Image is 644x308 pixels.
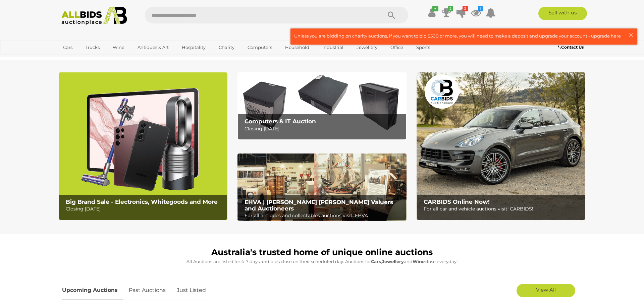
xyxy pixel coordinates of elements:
a: CARBIDS Online Now! CARBIDS Online Now! For all car and vehicle auctions visit: CARBIDS! [417,72,585,220]
span: × [628,28,634,42]
strong: Cars [371,259,381,264]
i: 2 [463,6,468,11]
h1: Australia's trusted home of unique online auctions [62,248,582,257]
img: CARBIDS Online Now! [417,72,585,220]
a: 2 [456,7,466,19]
a: Household [281,42,314,53]
b: Big Brand Sale - Electronics, Whitegoods and More [66,198,218,205]
a: Contact Us [558,44,585,51]
i: 2 [448,6,453,11]
a: Wine [108,42,129,53]
button: Search [375,7,408,23]
p: For all antiques and collectables auctions visit: EHVA [245,211,402,220]
a: Antiques & Art [133,42,173,53]
i: 1 [478,6,483,11]
img: Big Brand Sale - Electronics, Whitegoods and More [59,72,227,220]
a: Office [386,42,408,53]
a: Computers [243,42,276,53]
a: Computers & IT Auction Computers & IT Auction Closing [DATE] [237,72,406,140]
p: All Auctions are listed for 4-7 days and bids close on their scheduled day. Auctions for , and cl... [62,258,582,265]
a: Upcoming Auctions [62,281,123,300]
p: For all car and vehicle auctions visit: CARBIDS! [424,205,582,213]
b: Contact Us [558,45,584,50]
a: Past Auctions [124,281,171,300]
a: 2 [441,7,451,19]
a: View All [517,284,575,297]
img: EHVA | Evans Hastings Valuers and Auctioneers [237,153,406,221]
a: ✔ [427,7,437,19]
a: Jewellery [352,42,382,53]
a: Cars [59,42,77,53]
a: Trucks [81,42,104,53]
a: 1 [471,7,481,19]
p: Closing [DATE] [66,205,224,213]
b: Computers & IT Auction [245,118,316,125]
a: Hospitality [177,42,210,53]
a: Big Brand Sale - Electronics, Whitegoods and More Big Brand Sale - Electronics, Whitegoods and Mo... [59,72,227,220]
img: Allbids.com.au [58,7,130,25]
b: EHVA | [PERSON_NAME] [PERSON_NAME] Valuers and Auctioneers [245,199,393,212]
a: Industrial [318,42,348,53]
a: Charity [214,42,239,53]
img: Computers & IT Auction [237,72,406,140]
strong: Jewellery [382,259,404,264]
i: ✔ [432,6,438,11]
b: CARBIDS Online Now! [424,198,490,205]
a: Sports [412,42,434,53]
a: EHVA | Evans Hastings Valuers and Auctioneers EHVA | [PERSON_NAME] [PERSON_NAME] Valuers and Auct... [237,153,406,221]
a: [GEOGRAPHIC_DATA] [59,53,115,64]
p: Closing [DATE] [245,125,402,133]
a: Sell with us [538,7,587,20]
a: Just Listed [172,281,211,300]
span: View All [536,287,556,293]
strong: Wine [413,259,425,264]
